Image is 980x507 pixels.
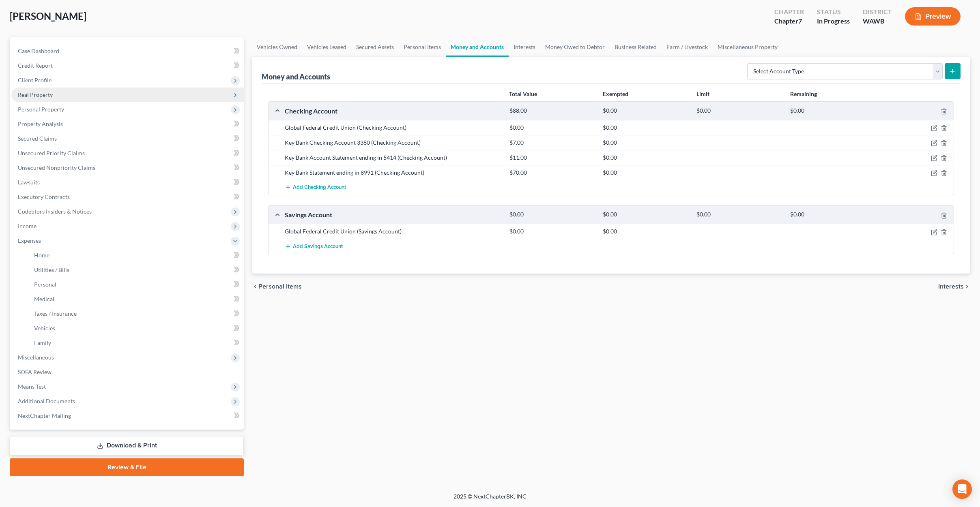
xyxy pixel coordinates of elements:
[18,383,46,390] span: Means Test
[281,107,505,115] div: Checking Account
[505,124,599,132] div: $0.00
[774,7,804,17] div: Chapter
[34,325,55,332] span: Vehicles
[505,169,599,177] div: $70.00
[505,154,599,162] div: $11.00
[952,479,972,499] div: Open Intercom Messenger
[28,248,244,263] a: Home
[505,139,599,147] div: $7.00
[351,37,399,57] a: Secured Assets
[281,154,505,162] div: Key Bank Account Statement ending in 5414 (Checking Account)
[281,139,505,147] div: Key Bank Checking Account 3380 (Checking Account)
[18,412,71,419] span: NextChapter Mailing
[964,283,970,290] i: chevron_right
[18,120,63,127] span: Property Analysis
[34,339,51,346] span: Family
[692,107,786,115] div: $0.00
[281,169,505,177] div: Key Bank Statement ending in 8991 (Checking Account)
[11,409,244,423] a: NextChapter Mailing
[798,17,802,25] span: 7
[281,124,505,132] div: Global Federal Credit Union (Checking Account)
[905,7,961,26] button: Preview
[18,208,92,215] span: Codebtors Insiders & Notices
[285,239,343,254] button: Add Savings Account
[11,175,244,190] a: Lawsuits
[774,17,804,26] div: Chapter
[281,227,505,235] div: Global Federal Credit Union (Savings Account)
[509,37,540,57] a: Interests
[11,131,244,146] a: Secured Claims
[28,263,244,277] a: Utilities / Bills
[18,135,57,142] span: Secured Claims
[863,7,892,17] div: District
[11,117,244,131] a: Property Analysis
[252,37,302,57] a: Vehicles Owned
[10,436,244,455] a: Download & Print
[18,91,53,98] span: Real Property
[10,10,86,22] span: [PERSON_NAME]
[28,336,244,350] a: Family
[610,37,662,57] a: Business Related
[18,237,41,244] span: Expenses
[281,210,505,219] div: Savings Account
[817,17,850,26] div: In Progress
[692,211,786,218] div: $0.00
[293,184,346,191] span: Add Checking Account
[18,354,54,361] span: Miscellaneous
[399,37,446,57] a: Personal Items
[11,146,244,160] a: Unsecured Priority Claims
[285,180,346,195] button: Add Checking Account
[18,106,64,113] span: Personal Property
[540,37,610,57] a: Money Owed to Debtor
[713,37,782,57] a: Miscellaneous Property
[786,211,880,218] div: $0.00
[938,283,970,290] button: Interests chevron_right
[599,211,692,218] div: $0.00
[252,283,258,290] i: chevron_left
[509,90,537,97] strong: Total Value
[11,365,244,379] a: SOFA Review
[293,243,343,250] span: Add Savings Account
[302,37,351,57] a: Vehicles Leased
[18,222,37,229] span: Income
[599,169,692,177] div: $0.00
[505,211,599,218] div: $0.00
[18,179,40,186] span: Lawsuits
[11,190,244,204] a: Executory Contracts
[662,37,713,57] a: Farm / Livestock
[11,160,244,175] a: Unsecured Nonpriority Claims
[938,283,964,290] span: Interests
[786,107,880,115] div: $0.00
[18,368,52,375] span: SOFA Review
[599,124,692,132] div: $0.00
[34,266,69,273] span: Utilities / Bills
[446,37,509,57] a: Money and Accounts
[28,277,244,292] a: Personal
[18,193,70,200] span: Executory Contracts
[18,164,95,171] span: Unsecured Nonpriority Claims
[10,458,244,476] a: Review & File
[34,252,49,259] span: Home
[18,77,52,83] span: Client Profile
[11,58,244,73] a: Credit Report
[262,72,330,81] div: Money and Accounts
[28,321,244,336] a: Vehicles
[505,227,599,235] div: $0.00
[252,283,302,290] button: chevron_left Personal Items
[817,7,850,17] div: Status
[603,90,628,97] strong: Exempted
[599,139,692,147] div: $0.00
[28,292,244,306] a: Medical
[28,306,244,321] a: Taxes / Insurance
[18,62,53,69] span: Credit Report
[11,44,244,58] a: Case Dashboard
[34,281,56,288] span: Personal
[696,90,709,97] strong: Limit
[18,150,85,156] span: Unsecured Priority Claims
[18,47,59,54] span: Case Dashboard
[18,398,75,404] span: Additional Documents
[505,107,599,115] div: $88.00
[599,227,692,235] div: $0.00
[599,154,692,162] div: $0.00
[258,283,302,290] span: Personal Items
